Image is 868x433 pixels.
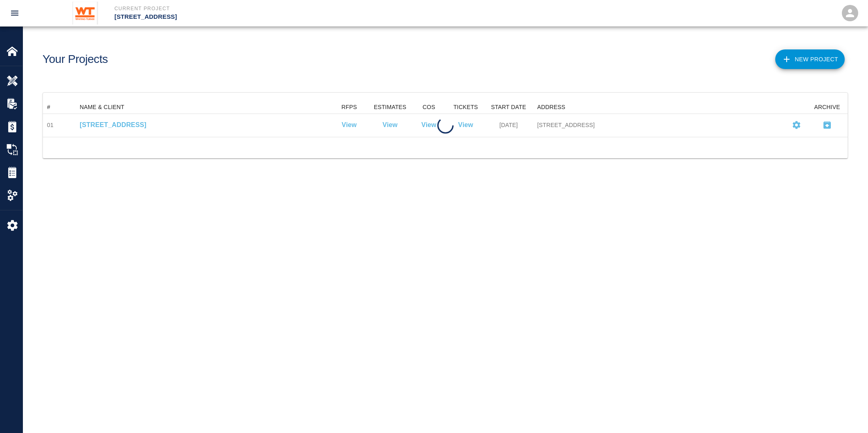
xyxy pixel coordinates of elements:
div: ESTIMATES [370,100,411,114]
p: [STREET_ADDRESS] [114,12,478,22]
button: Settings [788,117,805,133]
div: RFPS [329,100,370,114]
a: View [342,120,357,130]
img: Whiting-Turner [72,2,98,25]
div: COS [423,100,435,114]
div: START DATE [491,100,526,114]
div: [DATE] [484,114,533,137]
div: TICKETS [453,100,478,114]
a: View [383,120,398,130]
div: START DATE [484,100,533,114]
div: ESTIMATES [374,100,407,114]
div: NAME & CLIENT [80,100,124,114]
div: 01 [47,121,54,129]
p: Current Project [114,5,478,12]
div: ADDRESS [533,100,787,114]
div: COS [411,100,447,114]
a: [STREET_ADDRESS] [80,120,325,130]
div: # [43,100,76,114]
button: open drawer [5,3,25,23]
div: ARCHIVE [807,100,848,114]
div: RFPS [342,100,357,114]
div: TICKETS [447,100,484,114]
h1: Your Projects [43,53,108,66]
div: ARCHIVE [814,100,840,114]
button: New Project [775,49,845,69]
div: ADDRESS [537,100,566,114]
div: NAME & CLIENT [76,100,329,114]
a: View [421,120,436,130]
div: [STREET_ADDRESS] [537,121,783,129]
div: # [47,100,50,114]
a: View [458,120,473,130]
